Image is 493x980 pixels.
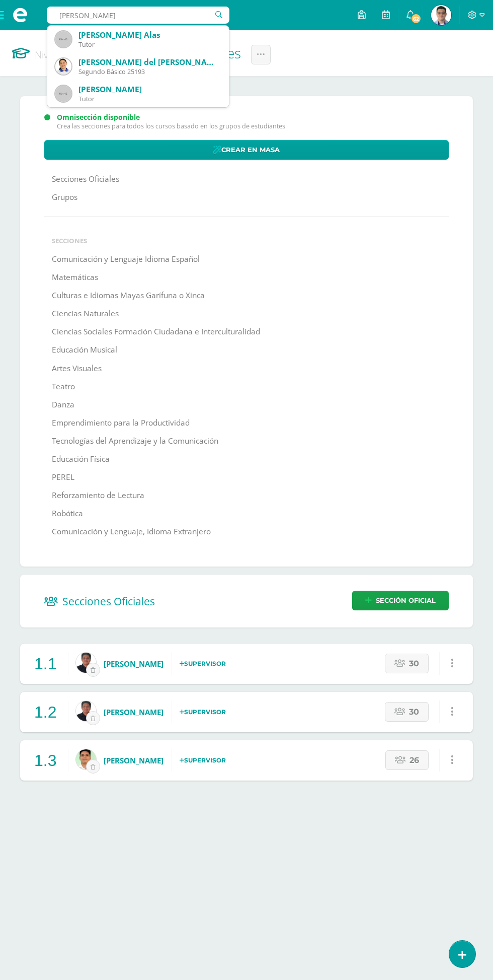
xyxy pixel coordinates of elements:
[78,67,221,76] div: Segundo Básico 25193
[76,653,96,673] img: eff8bfa388aef6dbf44d967f8e9a2edc.png
[52,360,102,378] a: Artes Visuales
[431,5,451,25] img: af73b71652ad57d3cfb98d003decfcc7.png
[180,708,226,716] a: Supervisor
[410,13,422,24] span: 62
[34,655,56,673] span: 1.1
[104,707,163,717] a: [PERSON_NAME]
[409,654,419,673] span: 30
[52,323,260,341] a: Ciencias Sociales Formación Ciudadana e Interculturalidad
[52,450,110,468] a: Educación Física
[76,749,96,769] img: 97f2fca0e1f437c9099bd10fff74882c.png
[78,30,221,40] div: [PERSON_NAME] Alas
[34,751,56,769] span: 1.3
[52,505,83,523] a: Robótica
[52,396,74,414] a: Danza
[44,140,449,160] a: Crear en masa
[57,122,449,130] div: Crea las secciones para todos los cursos basado en los grupos de estudiantes
[62,594,155,608] span: Secciones Oficiales
[55,58,71,75] img: 5085e44cdb9404f1d524c719e83a611b.png
[78,84,221,95] div: [PERSON_NAME]
[52,188,77,206] a: Grupos
[76,701,96,721] img: eff8bfa388aef6dbf44d967f8e9a2edc.png
[78,95,221,103] div: Tutor
[78,40,221,49] div: Tutor
[352,591,449,610] a: Sección Oficial
[35,48,71,61] a: Niveles
[52,341,117,359] a: Educación Musical
[385,654,429,673] a: 30
[52,287,205,305] a: Culturas e Idiomas Mayas Garífuna o Xinca
[52,305,119,323] a: Ciencias Naturales
[52,486,144,505] a: Reforzamiento de Lectura
[55,86,71,102] img: 45x45
[34,703,56,721] span: 1.2
[52,414,190,432] a: Emprendimiento para la Productividad
[52,468,74,486] a: PEREL
[47,7,229,24] input: Busca un usuario...
[385,750,429,770] a: 26
[104,659,163,669] a: [PERSON_NAME]
[385,702,429,722] a: 30
[104,755,163,765] a: [PERSON_NAME]
[57,112,449,122] div: Omnisección disponible
[180,756,226,764] a: Supervisor
[52,236,441,245] li: Secciones
[52,378,75,396] a: Teatro
[78,57,221,67] div: [PERSON_NAME] del [PERSON_NAME]
[52,250,200,268] a: Comunicación y Lenguaje Idioma Español
[52,523,211,541] a: Comunicación y Lenguaje, Idioma Extranjero
[409,703,419,721] span: 30
[52,170,119,188] a: Secciones Oficiales
[180,660,226,667] a: Supervisor
[52,268,98,287] a: Matemáticas
[409,751,419,769] span: 26
[52,432,218,450] a: Tecnologías del Aprendizaje y la Comunicación
[55,31,71,47] img: 45x45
